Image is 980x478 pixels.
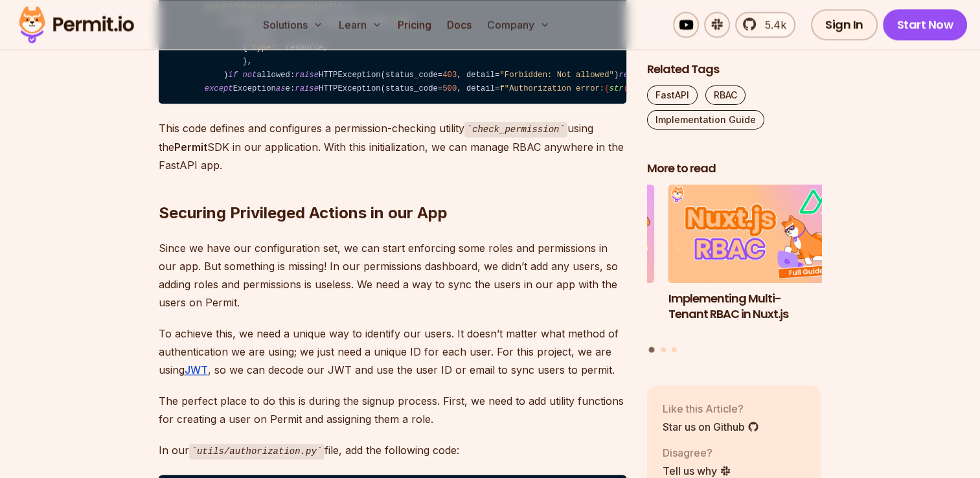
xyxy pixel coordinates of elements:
strong: Permit [174,141,207,154]
div: Posts [647,185,822,355]
span: raise [295,71,319,80]
a: Pricing [393,12,437,38]
span: raise [295,84,319,93]
li: 1 of 3 [668,185,843,339]
span: "Forbidden: Not allowed" [499,71,613,80]
span: except [205,84,233,93]
span: not [242,71,256,80]
p: Disagree? [663,445,731,461]
span: 403 [442,71,457,80]
img: Policy-Based Access Control (PBAC) Isn’t as Great as You Think [479,185,654,284]
a: JWT [185,363,208,376]
span: f"Authorization error: " [499,84,647,93]
span: str [609,84,623,93]
img: Permit logo [13,3,140,47]
a: 5.4k [735,12,795,38]
p: Like this Article? [663,401,759,416]
button: Learn [334,12,387,38]
span: return [619,71,647,80]
h3: Implementing Multi-Tenant RBAC in Nuxt.js [668,291,843,323]
p: To achieve this, we need a unique way to identify our users. It doesn’t matter what method of aut... [159,324,626,379]
h2: Securing Privileged Actions in our App [159,151,626,223]
span: if [228,71,238,80]
a: Implementing Multi-Tenant RBAC in Nuxt.jsImplementing Multi-Tenant RBAC in Nuxt.js [668,185,843,339]
h2: More to read [647,161,822,177]
span: { (e)} [604,84,643,93]
span: "type" [247,43,276,52]
span: as [276,84,286,93]
img: Implementing Multi-Tenant RBAC in Nuxt.js [668,185,843,284]
h2: Related Tags [647,62,822,78]
span: 500 [442,84,457,93]
button: Company [482,12,555,38]
code: utils/authorization.py [189,444,325,459]
p: The perfect place to do this is during the signup process. First, we need to add utility function... [159,392,626,428]
a: Docs [442,12,477,38]
p: This code defines and configures a permission-checking utility using the SDK in our application. ... [159,119,626,174]
span: 5.4k [757,17,786,32]
p: In our file, add the following code: [159,441,626,460]
button: Go to slide 1 [649,347,655,353]
a: FastAPI [647,86,698,106]
button: Solutions [258,12,328,38]
li: 3 of 3 [479,185,654,339]
button: Go to slide 3 [672,347,677,352]
a: Sign In [811,9,878,40]
code: check_permission [464,122,567,137]
a: Star us on Github [663,419,759,435]
a: RBAC [705,86,746,106]
a: Start Now [883,9,968,40]
button: Go to slide 2 [661,347,666,352]
p: Since we have our configuration set, we can start enforcing some roles and permissions in our app... [159,239,626,312]
h3: Policy-Based Access Control (PBAC) Isn’t as Great as You Think [479,291,654,339]
a: Implementation Guide [647,111,764,130]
